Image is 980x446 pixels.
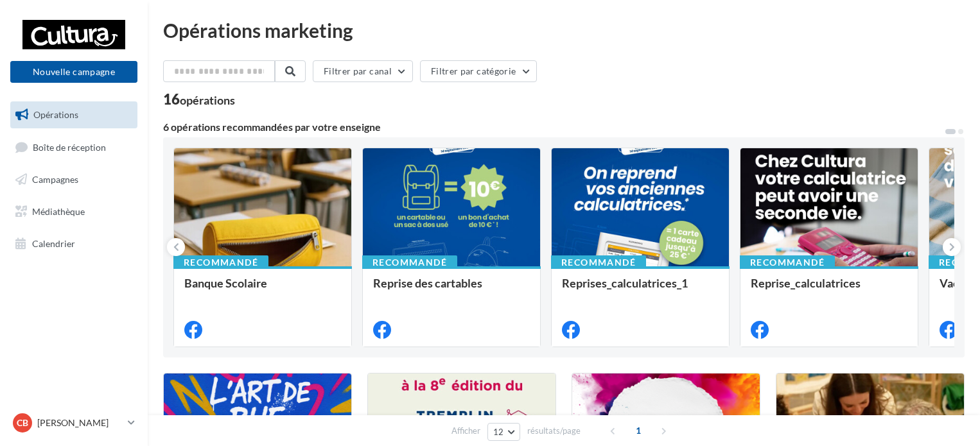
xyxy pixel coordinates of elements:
[163,21,965,40] div: Opérations marketing
[8,101,140,128] a: Opérations
[740,255,835,270] div: Recommandé
[8,133,140,161] a: Boîte de réception
[184,276,267,290] span: Banque Scolaire
[628,420,649,441] span: 1
[32,237,75,248] span: Calendrier
[527,425,581,437] span: résultats/page
[37,416,123,429] p: [PERSON_NAME]
[33,141,106,152] span: Boîte de réception
[17,416,28,429] span: CB
[8,230,140,257] a: Calendrier
[33,109,78,120] span: Opérations
[362,255,457,270] div: Recommandé
[10,61,137,83] button: Nouvelle campagne
[551,255,646,270] div: Recommandé
[163,92,235,107] div: 16
[562,276,688,290] span: Reprises_calculatrices_1
[32,206,85,217] span: Médiathèque
[451,425,480,437] span: Afficher
[8,166,140,193] a: Campagnes
[420,60,537,82] button: Filtrer par catégorie
[487,423,520,441] button: 12
[180,94,235,106] div: opérations
[373,276,482,290] span: Reprise des cartables
[313,60,413,82] button: Filtrer par canal
[173,255,268,270] div: Recommandé
[493,427,504,437] span: 12
[8,198,140,225] a: Médiathèque
[32,174,78,185] span: Campagnes
[163,122,944,132] div: 6 opérations recommandées par votre enseigne
[10,411,137,435] a: CB [PERSON_NAME]
[751,276,861,290] span: Reprise_calculatrices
